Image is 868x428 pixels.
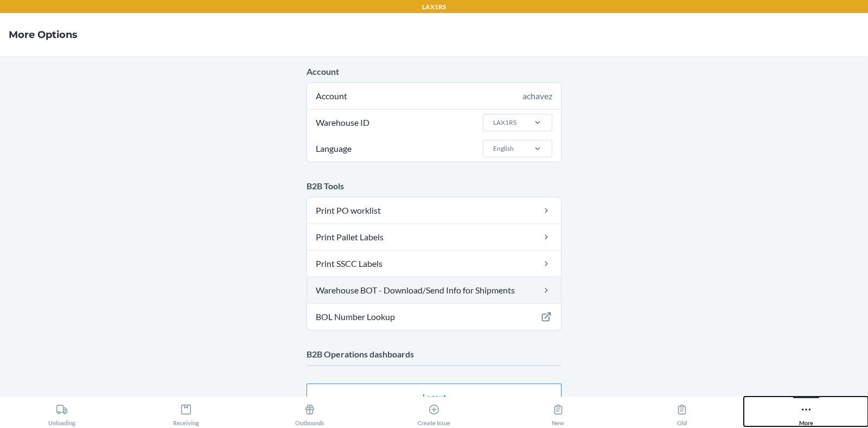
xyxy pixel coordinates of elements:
[493,144,514,154] div: English
[492,144,493,154] input: LanguageEnglish
[493,118,516,127] div: LAX1RS
[9,28,78,42] h4: More Options
[314,110,371,136] span: Warehouse ID
[422,2,446,12] p: LAX1RS
[744,397,868,426] button: More
[48,399,75,426] div: Unloading
[314,136,353,162] span: Language
[307,348,561,361] p: B2B Operations dashboards
[418,399,450,426] div: Create Issue
[307,224,561,250] a: Print Pallet Labels
[307,384,561,410] button: Logout
[307,251,561,277] a: Print SSCC Labels
[372,397,496,426] button: Create Issue
[552,399,564,426] div: New
[522,90,552,103] div: achavez
[307,65,561,78] p: Account
[799,399,813,426] div: More
[307,83,561,109] div: Account
[124,397,248,426] button: Receiving
[307,180,561,193] p: B2B Tools
[496,397,620,426] button: New
[620,397,744,426] button: Old
[173,399,199,426] div: Receiving
[307,304,561,330] a: BOL Number Lookup
[295,399,324,426] div: Outbounds
[248,397,372,426] button: Outbounds
[676,399,688,426] div: Old
[492,118,493,127] input: Warehouse IDLAX1RS
[307,197,561,223] a: Print PO worklist
[307,277,561,303] a: Warehouse BOT - Download/Send Info for Shipments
